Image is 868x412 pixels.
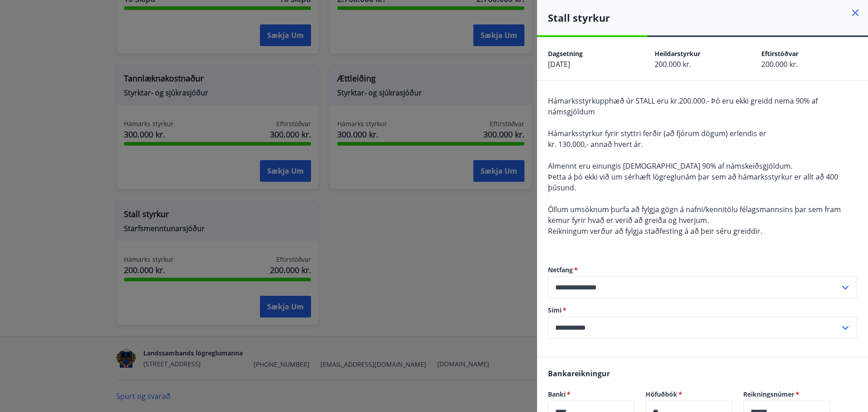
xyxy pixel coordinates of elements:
[548,265,857,275] label: Netfang
[548,306,857,315] label: Sími
[655,49,700,58] span: Heildarstyrkur
[548,161,793,171] span: Almennt eru einungis [DEMOGRAPHIC_DATA] 90% af námskeiðsgjöldum.
[548,59,570,69] span: [DATE]
[548,369,610,379] span: Bankareikningur
[548,11,868,24] h4: Stall styrkur
[743,390,830,399] label: Reikningsnúmer
[548,390,635,399] label: Banki
[548,96,818,117] span: Hámarksstyrkupphæð úr STALL eru kr.200.000.- Þó eru ekki greidd nema 90% af námsgjöldum
[646,390,732,399] label: Höfuðbók
[548,128,766,138] span: Hámarksstyrkur fyrir styttri ferðir (að fjórum dögum) erlendis er
[548,204,841,225] span: Öllum umsóknum þurfa að fylgja gögn á nafni/kennitölu félagsmannsins þar sem fram kemur fyrir hva...
[548,172,838,193] span: Þetta á þó ekki við um sérhæft lögreglunám þar sem að hámarksstyrkur er allt að 400 þúsund.
[761,59,798,69] span: 200.000 kr.
[548,226,762,236] span: Reikningum verður að fylgja staðfesting á að þeir séru greiddir.
[655,59,691,69] span: 200.000 kr.
[548,139,643,149] span: kr. 130.000,- annað hvert ár.
[548,49,583,58] span: Dagsetning
[761,49,798,58] span: Eftirstöðvar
